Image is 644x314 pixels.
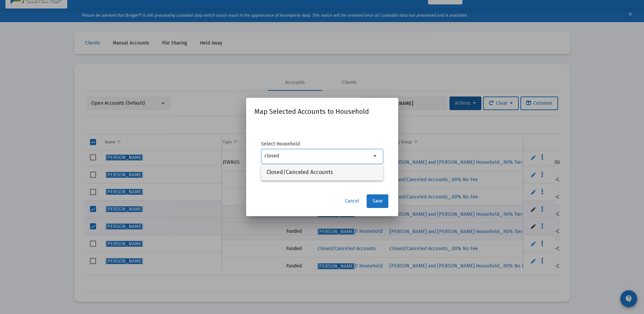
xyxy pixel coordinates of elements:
input: Search or select a household [264,153,371,159]
h2: Map Selected Accounts to Household [254,106,390,117]
span: Closed/Canceled Accounts [266,164,378,180]
button: Cancel [339,194,365,208]
mat-icon: arrow_drop_down [371,152,380,160]
button: Save [367,194,388,208]
span: Cancel [345,198,360,204]
label: Select Household [261,141,383,147]
span: Save [372,198,383,204]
